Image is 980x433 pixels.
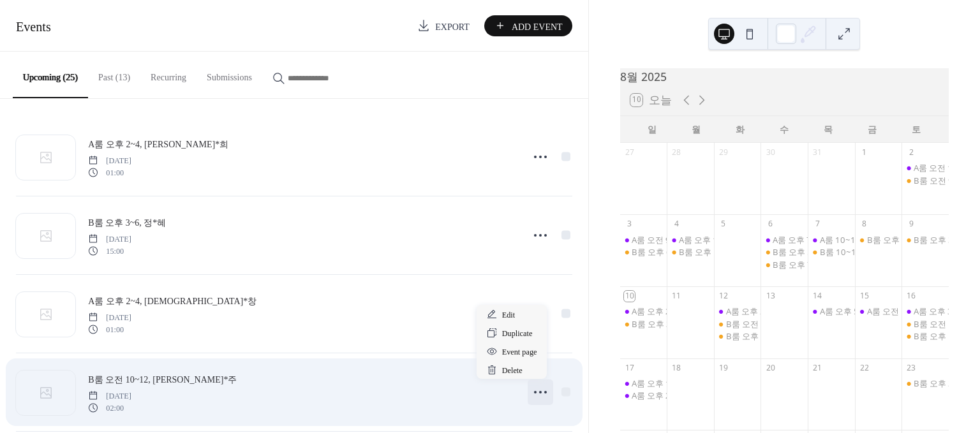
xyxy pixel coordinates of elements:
[502,309,515,322] span: Edit
[906,291,917,302] div: 16
[761,234,808,246] div: A룸 오후 7~11, 이*현
[718,116,762,142] div: 화
[674,116,718,142] div: 월
[140,52,197,97] button: Recurring
[850,116,895,142] div: 금
[620,234,667,246] div: A룸 오전 9~11, 이*경
[88,215,166,230] a: B룸 오후 3~6, 정*혜
[773,234,852,246] div: A룸 오후 7~11, 이*현
[765,219,776,230] div: 6
[812,362,823,373] div: 21
[88,138,228,151] span: A룸 오후 2~4, [PERSON_NAME]*희
[624,219,635,230] div: 3
[762,116,806,142] div: 수
[714,318,761,330] div: B룸 오전 10~12, 김*주
[714,330,761,342] div: B룸 오후 2~4, 밍키스
[624,291,635,302] div: 10
[620,390,667,401] div: A룸 오후 2~4, 이*민
[718,362,729,373] div: 19
[859,147,870,158] div: 1
[855,234,902,246] div: B룸 오후 6~8, 김*훈
[632,234,711,246] div: A룸 오전 9~11, 이*경
[718,219,729,230] div: 5
[512,20,563,33] span: Add Event
[902,175,949,186] div: B룸 오전 9~11, 김*곤
[761,246,808,258] div: B룸 오후 5~7, 김*현
[88,312,131,323] span: [DATE]
[761,259,808,270] div: B룸 오후 7~11, 이*현
[679,234,753,246] div: A룸 오후 1~4, 이*웅
[620,378,667,389] div: A룸 오후 12~2, 박*우
[671,362,682,373] div: 18
[671,291,682,302] div: 11
[812,147,823,158] div: 31
[88,402,131,413] span: 02:00
[88,155,131,166] span: [DATE]
[812,219,823,230] div: 7
[859,291,870,302] div: 15
[726,318,867,330] div: B룸 오전 10~12, [PERSON_NAME]*주
[620,305,667,317] div: A룸 오후 2~4, 최*희
[906,147,917,158] div: 2
[484,15,572,36] button: Add Event
[88,373,237,386] span: B룸 오전 10~12, [PERSON_NAME]*주
[671,219,682,230] div: 4
[773,246,903,258] div: B룸 오후 5~7, [PERSON_NAME]*현
[88,136,228,151] a: A룸 오후 2~4, [PERSON_NAME]*희
[16,20,51,34] span: Events
[773,259,852,270] div: B룸 오후 7~11, 이*현
[620,318,667,330] div: B룸 오후 3~6, 정*혜
[726,330,805,342] div: B룸 오후 2~4, 밍키스
[632,378,767,389] div: A룸 오후 12~2, [PERSON_NAME]*우
[812,291,823,302] div: 14
[88,166,131,178] span: 01:00
[765,291,776,302] div: 13
[88,323,131,335] span: 01:00
[624,147,635,158] div: 27
[820,234,894,246] div: A룸 10~13시, 이*현
[632,305,762,317] div: A룸 오후 2~4, [PERSON_NAME]*희
[726,305,882,317] div: A룸 오후 2~4, [DEMOGRAPHIC_DATA]*창
[714,305,761,317] div: A룸 오후 2~4, 성*창
[667,234,714,246] div: A룸 오후 1~4, 이*웅
[88,293,256,308] a: A룸 오후 2~4, [DEMOGRAPHIC_DATA]*창
[435,20,470,33] span: Export
[667,246,714,258] div: B룸 오후 1~4, 이*웅
[859,219,870,230] div: 8
[679,246,754,258] div: B룸 오후 1~4, 이*웅
[620,68,949,85] div: 8월 2025
[765,147,776,158] div: 30
[902,378,949,389] div: B룸 오후 2~5, 신*은
[620,246,667,258] div: B룸 오후 6~8, n버섯
[632,318,706,330] div: B룸 오후 3~6, 정*혜
[88,245,131,256] span: 15:00
[820,246,895,258] div: B룸 10~13시, 이*현
[88,390,131,402] span: [DATE]
[808,246,855,258] div: B룸 10~13시, 이*현
[88,233,131,245] span: [DATE]
[624,362,635,373] div: 17
[867,305,946,317] div: A룸 오전 11~2, 박*지
[902,234,949,246] div: B룸 오후 3~5, 정*이
[895,116,939,142] div: 토
[718,291,729,302] div: 12
[902,330,949,342] div: B룸 오후 1~5, 정*빈
[197,52,262,97] button: Submissions
[502,327,533,341] span: Duplicate
[902,305,949,317] div: A룸 오후 3~5, 김*수
[859,362,870,373] div: 22
[632,390,706,401] div: A룸 오후 2~4, 이*민
[718,147,729,158] div: 29
[820,305,950,317] div: A룸 오후 5~7, [PERSON_NAME]*현
[88,52,140,97] button: Past (13)
[88,216,166,230] span: B룸 오후 3~6, 정*혜
[630,116,674,142] div: 일
[408,15,479,36] a: Export
[632,246,707,258] div: B룸 오후 6~8, n버섯
[906,362,917,373] div: 23
[502,364,523,378] span: Delete
[902,162,949,173] div: A룸 오전 11~12, 김*곤
[808,234,855,246] div: A룸 10~13시, 이*현
[902,318,949,330] div: B룸 오전 10~1, 조*호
